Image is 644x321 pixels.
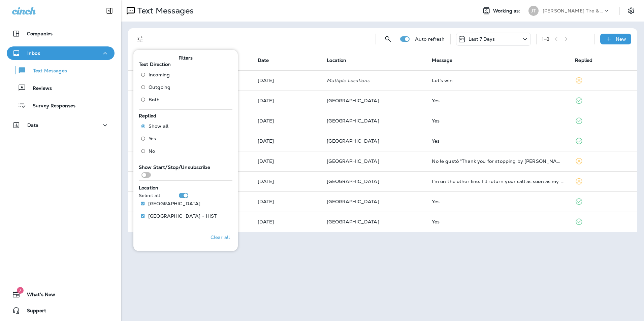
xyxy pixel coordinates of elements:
span: [GEOGRAPHIC_DATA] [327,158,379,164]
p: Data [27,122,39,128]
p: Sep 22, 2025 04:52 PM [258,179,316,184]
p: Sep 22, 2025 10:31 AM [258,219,316,224]
p: Sep 22, 2025 10:48 AM [258,199,316,204]
span: What's New [20,292,55,300]
p: [GEOGRAPHIC_DATA] - HIST [148,213,217,219]
div: Yes [432,138,564,144]
p: Text Messages [135,6,194,16]
div: JT [528,6,539,16]
button: Filters [133,32,147,46]
p: Reviews [26,85,52,92]
span: Text Direction [139,61,171,67]
p: Sep 25, 2025 09:02 AM [258,98,316,103]
p: Sep 23, 2025 04:36 PM [258,158,316,164]
span: Replied [139,113,156,119]
button: Companies [7,27,115,40]
button: Data [7,118,115,132]
button: Clear all [208,229,232,246]
div: No le gustó “Thank you for stopping by Jensen Tire & Auto - Wes…” [432,158,564,164]
span: No [149,148,155,154]
p: [PERSON_NAME] Tire & Auto [543,8,603,13]
p: Survey Responses [26,103,75,109]
p: Select all [139,193,160,198]
span: Incoming [149,72,170,77]
button: 7What's New [7,288,115,301]
p: Last 7 Days [469,36,495,42]
div: Let’s win [432,78,564,83]
div: 1 - 8 [542,36,549,42]
div: I'm on the other line. I'll return your call as soon as my schedule permits [432,179,564,184]
span: [GEOGRAPHIC_DATA] [327,138,379,144]
p: Clear all [211,235,230,240]
button: Search Messages [381,32,395,46]
div: Yes [432,98,564,103]
span: Filters [179,55,193,61]
div: Yes [432,219,564,224]
span: [GEOGRAPHIC_DATA] [327,178,379,184]
div: Yes [432,199,564,204]
span: Show all [149,123,168,129]
button: Support [7,304,115,317]
span: Location [327,57,346,63]
span: Support [20,308,46,316]
span: [GEOGRAPHIC_DATA] [327,118,379,124]
span: 7 [17,287,24,294]
button: Collapse Sidebar [100,4,119,17]
span: [GEOGRAPHIC_DATA] [327,219,379,225]
button: Survey Responses [7,98,115,112]
p: New [616,36,626,42]
button: Text Messages [7,63,115,77]
div: Yes [432,118,564,123]
span: Message [432,57,452,63]
span: [GEOGRAPHIC_DATA] [327,199,379,205]
p: Sep 24, 2025 03:49 PM [258,118,316,123]
span: Working as: [493,8,522,14]
span: Show Start/Stop/Unsubscribe [139,164,210,170]
p: Sep 26, 2025 02:44 PM [258,78,316,83]
p: Text Messages [26,68,67,74]
span: Date [258,57,269,63]
p: Companies [27,31,53,36]
span: [GEOGRAPHIC_DATA] [327,98,379,104]
button: Reviews [7,81,115,95]
p: Inbox [27,50,40,56]
span: Yes [149,136,156,141]
span: Both [149,97,160,102]
p: Sep 24, 2025 12:47 PM [258,138,316,144]
span: Replied [575,57,592,63]
p: Multiple Locations [327,78,421,83]
span: Location [139,185,158,191]
span: Outgoing [149,84,170,90]
div: Filters [133,46,238,251]
button: Settings [625,5,637,17]
button: Inbox [7,46,115,60]
p: [GEOGRAPHIC_DATA] [148,201,200,206]
p: Auto refresh [415,36,445,42]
